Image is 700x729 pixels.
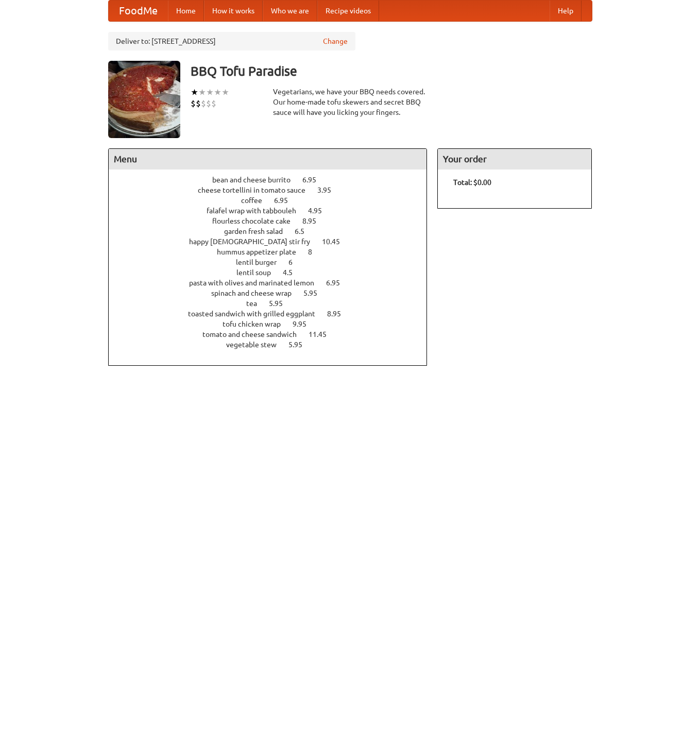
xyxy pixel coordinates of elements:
[308,207,332,215] span: 4.95
[108,32,355,50] div: Deliver to: [STREET_ADDRESS]
[207,207,306,215] span: falafel wrap with tabbouleh
[212,217,301,225] span: flourless chocolate cake
[236,258,312,266] a: lentil burger 6
[191,87,198,98] li: ★
[302,176,327,184] span: 6.95
[288,258,303,266] span: 6
[189,238,359,246] a: happy [DEMOGRAPHIC_DATA] stir fry 10.45
[198,186,316,194] span: cheese tortellini in tomato sauce
[189,279,359,287] a: pasta with olives and marinated lemon 6.95
[309,330,337,338] span: 11.45
[236,268,312,277] a: lentil soup 4.5
[236,258,287,266] span: lentil burger
[226,341,321,349] a: vegetable stew 5.95
[109,149,427,169] h4: Menu
[323,36,348,46] a: Change
[189,238,320,246] span: happy [DEMOGRAPHIC_DATA] stir fry
[212,176,335,184] a: bean and cheese burrito 6.95
[241,196,272,205] span: coffee
[206,98,211,109] li: $
[317,186,342,194] span: 3.95
[196,98,201,109] li: $
[224,227,293,235] span: garden fresh salad
[223,320,291,328] span: tofu chicken wrap
[198,87,206,98] li: ★
[201,98,206,109] li: $
[302,217,327,225] span: 8.95
[263,1,317,21] a: Who we are
[207,207,341,215] a: falafel wrap with tabbouleh 4.95
[308,248,322,256] span: 8
[438,149,591,169] h4: Your order
[214,87,221,98] li: ★
[269,299,293,308] span: 5.95
[211,98,216,109] li: $
[188,310,360,318] a: toasted sandwich with grilled eggplant 8.95
[202,330,346,338] a: tomato and cheese sandwich 11.45
[224,227,323,235] a: garden fresh salad 6.5
[317,1,379,21] a: Recipe videos
[212,176,301,184] span: bean and cheese burrito
[327,310,351,318] span: 8.95
[188,310,326,318] span: toasted sandwich with grilled eggplant
[189,279,325,287] span: pasta with olives and marinated lemon
[108,61,180,138] img: angular.jpg
[217,248,331,256] a: hummus appetizer plate 8
[283,268,303,277] span: 4.5
[217,248,306,256] span: hummus appetizer plate
[293,320,317,328] span: 9.95
[198,186,350,194] a: cheese tortellini in tomato sauce 3.95
[274,196,298,205] span: 6.95
[322,238,350,246] span: 10.45
[236,268,281,277] span: lentil soup
[303,289,328,297] span: 5.95
[206,87,214,98] li: ★
[295,227,315,235] span: 6.5
[453,178,491,187] b: Total: $0.00
[191,61,592,81] h3: BBQ Tofu Paradise
[212,217,335,225] a: flourless chocolate cake 8.95
[204,1,263,21] a: How it works
[211,289,336,297] a: spinach and cheese wrap 5.95
[288,341,313,349] span: 5.95
[168,1,204,21] a: Home
[221,87,229,98] li: ★
[326,279,350,287] span: 6.95
[191,98,196,109] li: $
[202,330,307,338] span: tomato and cheese sandwich
[241,196,307,205] a: coffee 6.95
[226,341,287,349] span: vegetable stew
[550,1,582,21] a: Help
[223,320,326,328] a: tofu chicken wrap 9.95
[246,299,267,308] span: tea
[246,299,302,308] a: tea 5.95
[273,87,428,117] div: Vegetarians, we have your BBQ needs covered. Our home-made tofu skewers and secret BBQ sauce will...
[211,289,302,297] span: spinach and cheese wrap
[109,1,168,21] a: FoodMe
